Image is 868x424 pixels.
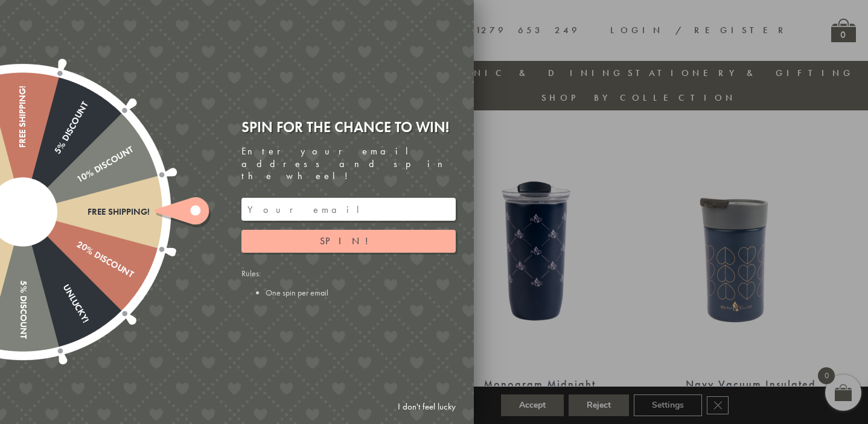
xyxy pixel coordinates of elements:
button: Spin! [241,230,456,253]
div: Spin for the chance to win! [241,118,456,136]
div: 5% Discount [18,212,28,339]
span: Spin! [320,235,377,247]
input: Your email [241,198,456,221]
div: Enter your email address and spin the wheel! [241,145,456,183]
div: 5% Discount [18,100,91,214]
div: Free shipping! [18,86,28,212]
a: I don't feel lucky [392,396,462,418]
div: 10% Discount [20,144,135,217]
div: 20% Discount [20,207,135,280]
div: Rules: [241,268,456,298]
li: One spin per email [266,287,456,298]
div: Free shipping! [23,207,150,217]
div: Unlucky! [18,209,91,324]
